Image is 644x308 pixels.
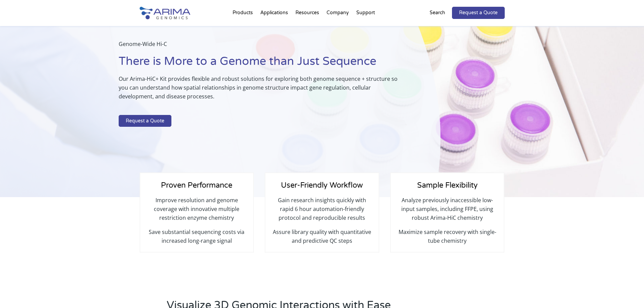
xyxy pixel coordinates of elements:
span: Hi-C for FFPE [8,148,34,154]
p: Search [430,8,445,17]
span: Gene Regulation [156,131,189,137]
p: Our Arima-HiC+ Kit provides flexible and robust solutions for exploring both genome sequence + st... [119,74,407,106]
p: Maximize sample recovery with single-tube chemistry [398,228,497,245]
input: Arima Bioinformatics Platform [2,175,6,179]
span: Proven Performance [161,181,232,190]
span: High Coverage Hi-C [8,139,47,145]
span: Single-Cell Methyl-3C [8,157,50,163]
span: Other [8,183,20,189]
span: Structural Variant Discovery [156,157,212,163]
span: Last name [148,0,169,6]
input: Capture Hi-C [2,131,6,135]
p: Gain research insights quickly with rapid 6 hour automation-friendly protocol and reproducible re... [272,196,372,228]
span: Sample Flexibility [417,181,478,190]
input: Gene Regulation [150,131,154,135]
span: What is your area of interest? [148,111,207,117]
input: Human Health [150,148,154,153]
input: Single-Cell Methyl-3C [2,157,6,162]
a: Request a Quote [452,7,505,19]
input: Other [150,166,154,170]
input: Hi-C for FFPE [2,148,6,153]
p: Save substantial sequencing costs via increased long-range signal [147,228,246,245]
span: Human Health [156,148,186,154]
input: Epigenetics [150,140,154,144]
input: Hi-C [2,122,6,126]
span: Library Prep [8,166,32,172]
span: State [148,56,159,62]
span: Epigenetics [156,139,178,145]
input: Structural Variant Discovery [150,157,154,162]
p: Analyze previously inaccessible low-input samples, including FFPE, using robust Arima-HiC chemistry [398,196,497,228]
p: Genome-Wide Hi-C [119,40,407,54]
h1: There is More to a Genome than Just Sequence [119,54,407,74]
span: Arima Bioinformatics Platform [8,174,68,181]
p: Assure library quality with quantitative and predictive QC steps [272,228,372,245]
input: High Coverage Hi-C [2,140,6,144]
input: Genome Assembly [150,122,154,126]
input: Other [2,184,6,188]
span: Genome Assembly [156,122,193,128]
input: Library Prep [2,166,6,170]
p: Improve resolution and genome coverage with innovative multiple restriction enzyme chemistry [147,196,246,228]
span: Capture Hi-C [8,131,33,137]
span: Hi-C [8,122,16,128]
span: User-Friendly Workflow [281,181,363,190]
a: Request a Quote [119,115,171,127]
img: Arima-Genomics-logo [140,7,190,19]
span: Other [156,166,168,172]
